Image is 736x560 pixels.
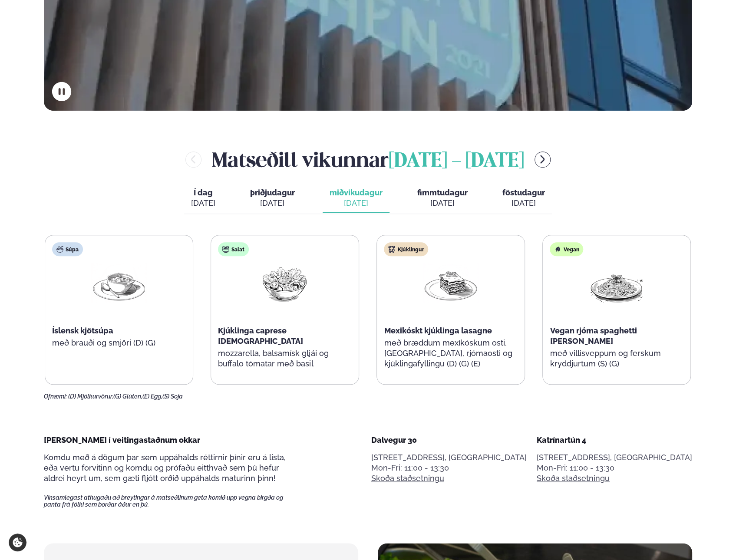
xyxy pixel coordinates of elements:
div: [DATE] [191,198,215,208]
span: Komdu með á dögum þar sem uppáhalds réttirnir þínir eru á lista, eða vertu forvitinn og komdu og ... [44,453,286,483]
div: Súpa [52,242,83,256]
span: Vinsamlegast athugaðu að breytingar á matseðlinum geta komið upp vegna birgða og panta frá fólki ... [44,494,298,508]
span: Íslensk kjötsúpa [52,326,113,335]
span: Ofnæmi: [44,393,67,400]
p: [STREET_ADDRESS], [GEOGRAPHIC_DATA] [537,452,692,463]
a: Skoða staðsetningu [371,473,444,484]
div: Katrínartún 4 [537,435,692,445]
div: Mon-Fri: 11:00 - 13:30 [537,463,692,473]
span: miðvikudagur [330,188,383,197]
span: Kjúklinga caprese [DEMOGRAPHIC_DATA] [218,326,303,346]
p: [STREET_ADDRESS], [GEOGRAPHIC_DATA] [371,452,527,463]
a: Cookie settings [9,534,26,551]
div: Mon-Fri: 11:00 - 13:30 [371,463,527,473]
p: með brauði og smjöri (D) (G) [52,338,186,348]
span: [DATE] - [DATE] [389,152,524,171]
div: [DATE] [502,198,545,208]
img: Spagetti.png [589,263,644,303]
button: menu-btn-right [535,152,551,168]
span: (G) Glúten, [113,393,142,400]
span: föstudagur [502,188,545,197]
span: Mexikóskt kjúklinga lasagne [384,326,492,335]
p: mozzarella, balsamísk gljái og buffalo tómatar með basil [218,348,352,369]
span: (E) Egg, [142,393,162,400]
a: Skoða staðsetningu [537,473,610,484]
img: Lasagna.png [423,263,479,303]
div: [DATE] [250,198,295,208]
div: Salat [218,242,249,256]
div: Vegan [550,242,583,256]
span: [PERSON_NAME] í veitingastaðnum okkar [44,435,200,445]
button: föstudagur [DATE] [495,184,552,213]
span: fimmtudagur [417,188,468,197]
button: þriðjudagur [DATE] [243,184,302,213]
button: menu-btn-left [185,152,201,168]
span: (D) Mjólkurvörur, [68,393,113,400]
p: með villisveppum og ferskum kryddjurtum (S) (G) [550,348,683,369]
img: Soup.png [91,263,147,303]
img: chicken.svg [388,246,395,253]
img: Salad.png [257,263,313,303]
span: Í dag [191,188,215,198]
span: (S) Soja [162,393,183,400]
p: með bræddum mexíkóskum osti, [GEOGRAPHIC_DATA], rjómaosti og kjúklingafyllingu (D) (G) (E) [384,338,518,369]
button: Í dag [DATE] [184,184,222,213]
div: [DATE] [417,198,468,208]
div: [DATE] [330,198,383,208]
span: Vegan rjóma spaghetti [PERSON_NAME] [550,326,637,346]
img: Vegan.svg [554,246,561,253]
img: salad.svg [222,246,229,253]
div: Dalvegur 30 [371,435,527,445]
img: soup.svg [56,246,63,253]
span: þriðjudagur [250,188,295,197]
button: miðvikudagur [DATE] [323,184,389,213]
div: Kjúklingur [384,242,428,256]
h2: Matseðill vikunnar [212,145,524,174]
button: fimmtudagur [DATE] [410,184,475,213]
